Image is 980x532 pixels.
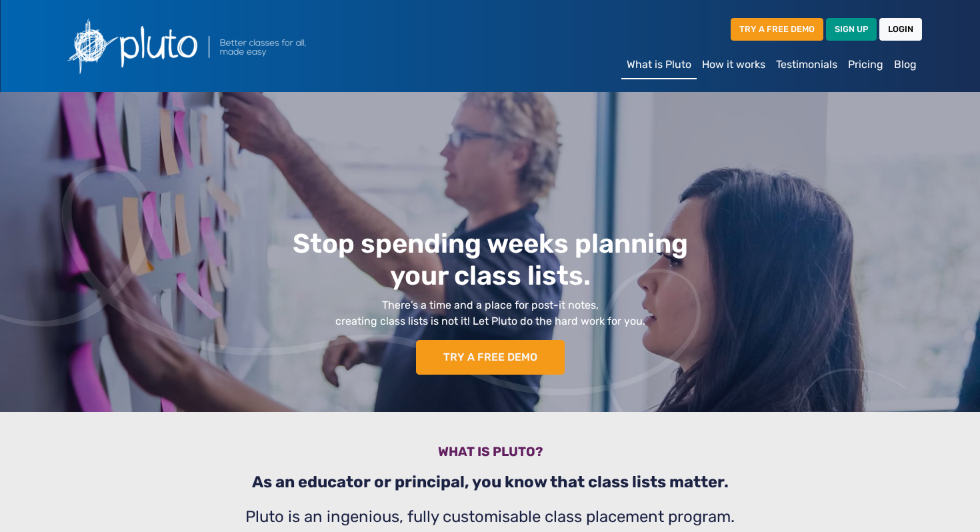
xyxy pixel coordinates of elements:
h3: What is pluto? [66,444,914,465]
a: What is Pluto [621,51,697,79]
h1: Stop spending weeks planning your class lists. [147,228,833,292]
a: How it works [697,51,771,78]
a: TRY A FREE DEMO [416,340,565,375]
img: Pluto logo with the text Better classes for all, made easy [58,11,378,81]
a: Pricing [843,51,889,78]
b: As an educator or principal, you know that class lists matter. [252,473,729,491]
a: Testimonials [771,51,843,78]
a: SIGN UP [826,18,877,40]
a: LOGIN [879,18,922,40]
p: There’s a time and a place for post-it notes, creating class lists is not it! Let Pluto do the ha... [147,297,833,329]
a: TRY A FREE DEMO [731,18,823,40]
a: Blog [889,51,922,78]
